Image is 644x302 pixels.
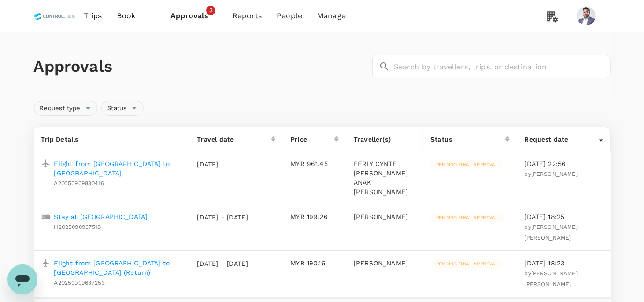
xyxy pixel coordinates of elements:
[54,159,182,178] a: Flight from [GEOGRAPHIC_DATA] to [GEOGRAPHIC_DATA]
[290,212,339,221] p: MYR 199.26
[525,270,578,287] span: [PERSON_NAME] [PERSON_NAME]
[197,159,249,169] p: [DATE]
[430,214,503,221] span: Pending final approval
[525,224,578,241] span: [PERSON_NAME] [PERSON_NAME]
[525,171,578,177] span: by
[232,10,262,22] span: Reports
[430,261,503,267] span: Pending final approval
[290,258,339,268] p: MYR 190.16
[354,258,415,268] p: [PERSON_NAME]
[525,212,603,221] p: [DATE] 18:25
[54,180,104,187] span: A20250909830416
[34,104,86,113] span: Request type
[430,135,505,144] div: Status
[206,6,215,15] span: 3
[34,6,76,26] img: Control Union Malaysia Sdn. Bhd.
[531,171,578,177] span: [PERSON_NAME]
[197,212,249,222] p: [DATE] - [DATE]
[197,259,249,268] p: [DATE] - [DATE]
[102,104,132,113] span: Status
[317,10,346,22] span: Manage
[354,212,415,221] p: [PERSON_NAME]
[54,279,105,286] span: A20250909637253
[525,159,603,168] p: [DATE] 22:56
[577,7,596,25] img: Chathuranga Iroshan Deshapriya
[354,135,415,144] p: Traveller(s)
[170,10,217,22] span: Approvals
[117,10,136,22] span: Book
[54,212,148,221] a: Stay at [GEOGRAPHIC_DATA]
[34,57,369,76] h1: Approvals
[197,135,272,144] div: Travel date
[41,135,182,144] p: Trip Details
[525,270,578,287] span: by
[101,101,144,116] div: Status
[34,101,98,116] div: Request type
[290,135,334,144] div: Price
[54,258,182,277] a: Flight from [GEOGRAPHIC_DATA] to [GEOGRAPHIC_DATA] (Return)
[525,135,599,144] div: Request date
[7,264,37,294] iframe: Button to launch messaging window
[430,161,503,168] span: Pending final approval
[54,224,101,230] span: H2025090937518
[84,10,102,22] span: Trips
[354,159,415,196] p: FERLY CYNTE [PERSON_NAME] ANAK [PERSON_NAME]
[525,224,578,241] span: by
[394,55,611,78] input: Search by travellers, trips, or destination
[277,10,302,22] span: People
[525,258,603,268] p: [DATE] 18:23
[290,159,339,168] p: MYR 961.45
